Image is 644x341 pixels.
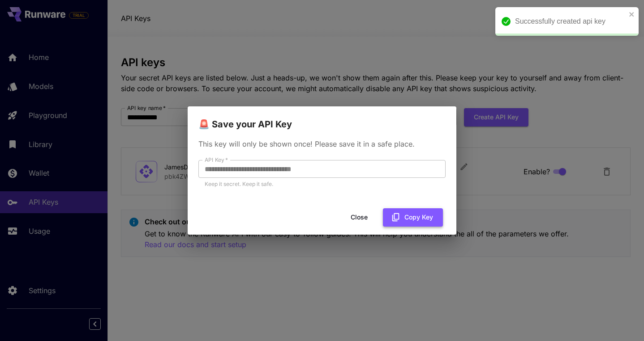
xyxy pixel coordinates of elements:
p: This key will only be shown once! Please save it in a safe place. [198,139,446,149]
button: Close [339,208,379,227]
label: API Key [205,156,228,164]
p: Keep it secret. Keep it safe. [205,180,439,189]
button: close [629,11,635,18]
div: Successfully created api key [515,16,626,27]
button: Copy Key [383,208,443,227]
h2: 🚨 Save your API Key [188,106,456,131]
